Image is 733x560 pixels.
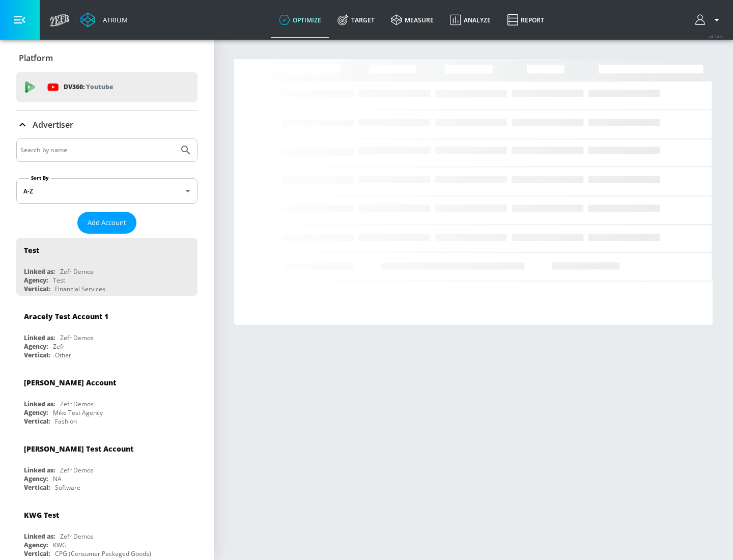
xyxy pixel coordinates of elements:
div: Agency: [24,408,48,417]
div: Agency: [24,276,48,285]
div: Vertical: [24,483,50,492]
p: Platform [19,52,53,64]
div: KWG Test [24,510,59,520]
div: Linked as: [24,333,55,342]
span: v 4.24.0 [709,34,723,39]
div: [PERSON_NAME] AccountLinked as:Zefr DemosAgency:Mike Test AgencyVertical:Fashion [16,370,198,428]
div: NA [53,474,62,483]
a: measure [383,2,442,38]
div: Aracely Test Account 1 [24,312,108,321]
div: Zefr Demos [60,532,94,541]
p: Youtube [86,81,113,92]
div: Aracely Test Account 1Linked as:Zefr DemosAgency:ZefrVertical:Other [16,304,198,362]
button: Add Account [77,212,136,234]
div: Agency: [24,342,48,351]
div: [PERSON_NAME] Test AccountLinked as:Zefr DemosAgency:NAVertical:Software [16,436,198,494]
div: DV360: Youtube [16,72,198,102]
div: Other [55,351,71,359]
div: A-Z [16,178,198,204]
div: Vertical: [24,351,50,359]
div: Atrium [99,15,128,24]
div: [PERSON_NAME] Account [24,378,116,387]
div: CPG (Consumer Packaged Goods) [55,549,151,558]
div: Advertiser [16,110,198,139]
div: KWG [53,541,67,549]
div: Zefr Demos [60,466,94,474]
div: TestLinked as:Zefr DemosAgency:TestVertical:Financial Services [16,238,198,296]
div: Agency: [24,474,48,483]
div: Zefr Demos [60,333,94,342]
div: Linked as: [24,466,55,474]
div: Financial Services [55,285,105,293]
p: DV360: [64,81,113,93]
div: Vertical: [24,285,50,293]
div: Vertical: [24,417,50,426]
div: Linked as: [24,267,55,276]
div: Software [55,483,80,492]
span: Add Account [88,217,126,229]
div: Vertical: [24,549,50,558]
div: Linked as: [24,400,55,408]
input: Search by name [20,144,175,157]
div: Mike Test Agency [53,408,103,417]
div: Test [24,245,39,255]
a: Analyze [442,2,499,38]
a: Report [499,2,552,38]
div: [PERSON_NAME] Test Account [24,444,133,454]
a: Target [329,2,383,38]
div: Zefr Demos [60,267,94,276]
a: Atrium [80,12,128,27]
div: Fashion [55,417,77,426]
div: Zefr Demos [60,400,94,408]
div: Zefr [53,342,65,351]
label: Sort By [29,175,51,181]
p: Advertiser [33,119,73,130]
div: Agency: [24,541,48,549]
div: Test [53,276,65,285]
a: optimize [271,2,329,38]
div: Linked as: [24,532,55,541]
div: Platform [16,44,198,72]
